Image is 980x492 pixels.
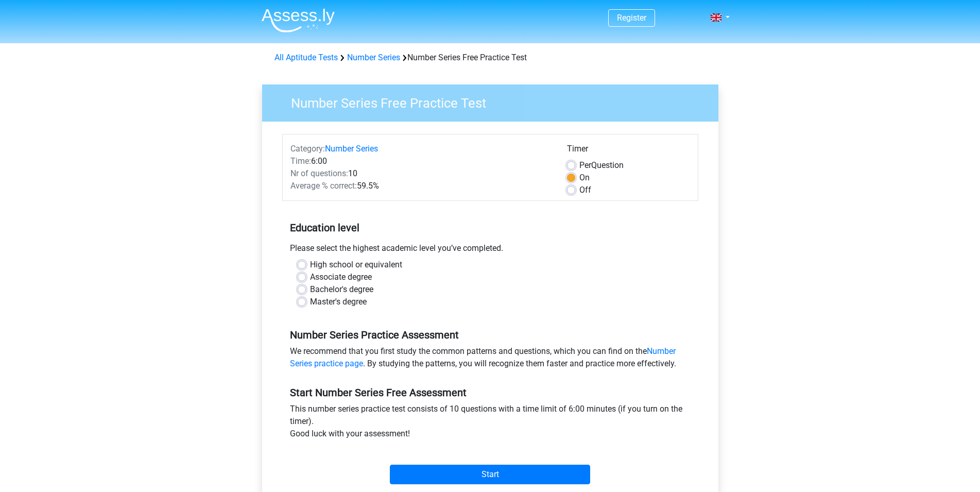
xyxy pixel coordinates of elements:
div: 6:00 [283,155,559,167]
label: Off [579,184,591,196]
a: All Aptitude Tests [274,53,338,62]
span: Per [579,160,591,170]
label: Question [579,159,624,172]
label: High school or equivalent [310,259,402,271]
h5: Number Series Practice Assessment [290,329,691,341]
span: Nr of questions: [290,168,348,178]
div: 10 [283,167,559,180]
a: Number Series [325,144,378,154]
h5: Start Number Series Free Assessment [290,386,691,399]
label: On [579,172,590,184]
span: Category: [290,144,325,154]
img: Assessly [262,8,335,32]
div: We recommend that you first study the common patterns and questions, which you can find on the . ... [282,345,698,374]
div: This number series practice test consists of 10 questions with a time limit of 6:00 minutes (if y... [282,403,698,444]
div: Please select the highest academic level you’ve completed. [282,242,698,259]
div: 59.5% [283,180,559,192]
div: Timer [567,143,690,159]
div: Number Series Free Practice Test [270,52,710,64]
h5: Education level [290,217,691,238]
span: Time: [290,156,311,166]
span: Average % correct: [290,181,357,191]
label: Associate degree [310,271,372,283]
h3: Number Series Free Practice Test [279,91,711,111]
input: Start [390,465,590,484]
label: Master's degree [310,296,367,308]
a: Register [617,13,646,23]
a: Number Series practice page [290,346,676,368]
a: Number Series [347,53,400,62]
label: Bachelor's degree [310,283,373,296]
